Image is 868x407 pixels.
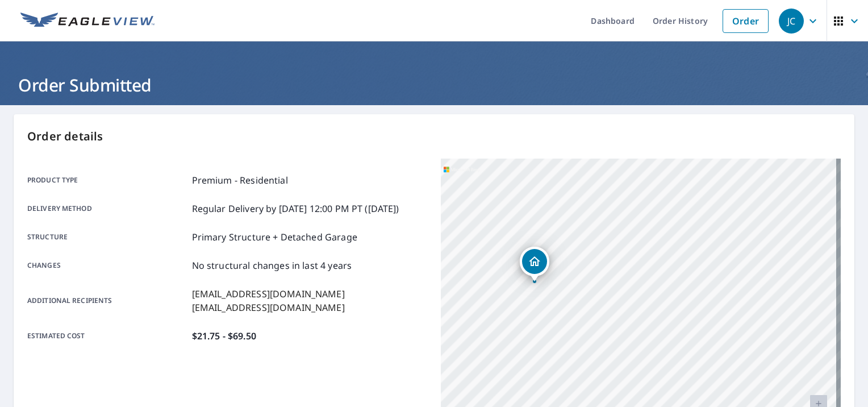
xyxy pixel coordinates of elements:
p: Regular Delivery by [DATE] 12:00 PM PT ([DATE]) [192,202,399,215]
p: Delivery method [27,202,187,215]
p: $21.75 - $69.50 [192,329,256,343]
p: [EMAIL_ADDRESS][DOMAIN_NAME] [192,287,345,301]
p: [EMAIL_ADDRESS][DOMAIN_NAME] [192,301,345,314]
p: Additional recipients [27,287,187,314]
p: Order details [27,128,841,145]
p: Structure [27,230,187,244]
div: Dropped pin, building 1, Residential property, 9 Laurel St Fairhaven, MA 02719 [520,247,549,282]
p: Product type [27,173,187,187]
p: Premium - Residential [192,173,288,187]
img: EV Logo [20,13,155,30]
div: JC [779,9,804,34]
p: Estimated cost [27,329,187,343]
a: Order [723,9,769,33]
p: Primary Structure + Detached Garage [192,230,357,244]
h1: Order Submitted [14,73,854,97]
p: Changes [27,259,187,272]
p: No structural changes in last 4 years [192,259,352,272]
